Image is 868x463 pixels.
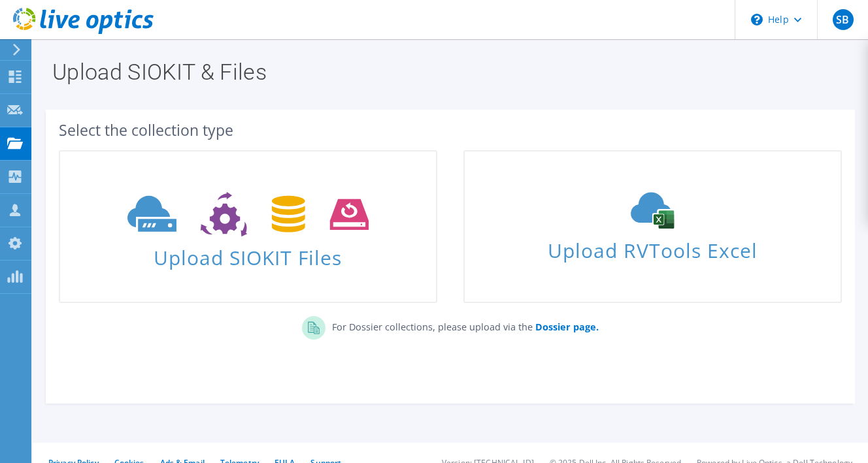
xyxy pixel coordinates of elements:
span: SB [833,9,854,30]
b: Dossier page. [535,321,599,333]
a: Upload RVTools Excel [463,150,842,303]
span: Upload RVTools Excel [465,233,841,261]
p: For Dossier collections, please upload via the [325,316,599,334]
span: Upload SIOKIT Files [60,240,436,268]
a: Dossier page. [533,321,599,333]
svg: \n [751,14,763,25]
div: Select the collection type [59,123,842,137]
h1: Upload SIOKIT & Files [52,61,842,83]
a: Upload SIOKIT Files [59,150,437,303]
